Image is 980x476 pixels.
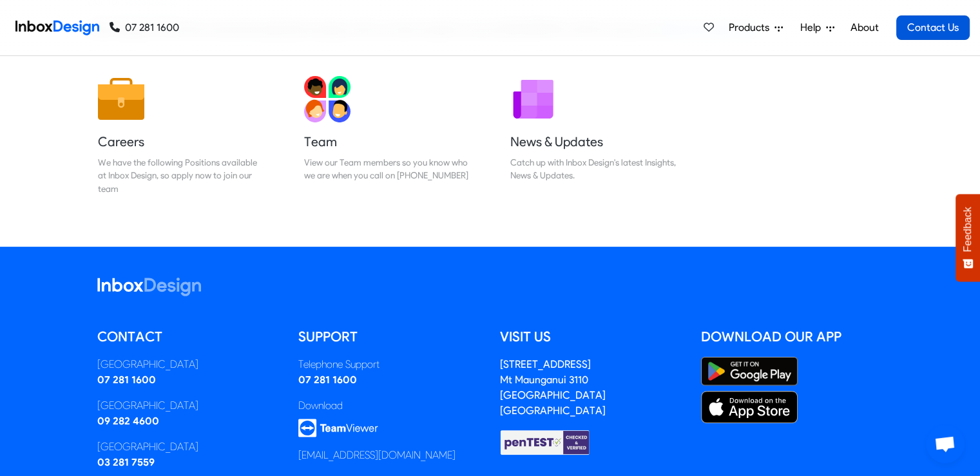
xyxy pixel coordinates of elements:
[98,133,264,151] h5: Careers
[729,20,774,35] span: Products
[500,358,606,417] address: [STREET_ADDRESS] Mt Maunganui 3110 [GEOGRAPHIC_DATA] [GEOGRAPHIC_DATA]
[510,156,677,182] div: Catch up with Inbox Design's latest Insights, News & Updates.
[795,15,840,41] a: Help
[701,391,798,423] img: Apple App Store
[294,66,481,205] a: Team View our Team members so you know who we are when you call on [PHONE_NUMBER]
[800,20,826,35] span: Help
[847,15,882,41] a: About
[97,374,156,386] a: 07 281 1600
[98,76,144,122] img: 2022_01_13_icon_job.svg
[304,76,351,122] img: 2022_01_13_icon_team.svg
[97,398,280,414] div: [GEOGRAPHIC_DATA]
[298,398,481,414] div: Download
[500,429,590,456] img: Checked & Verified by penTEST
[97,456,155,468] a: 03 281 7559
[500,66,687,205] a: News & Updates Catch up with Inbox Design's latest Insights, News & Updates.
[298,327,481,347] h5: Support
[97,415,159,427] a: 09 282 4600
[500,327,682,347] h5: Visit us
[97,439,280,455] div: [GEOGRAPHIC_DATA]
[701,357,798,386] img: Google Play Store
[724,15,788,41] a: Products
[510,133,677,151] h5: News & Updates
[304,133,470,151] h5: Team
[500,435,590,448] a: Checked & Verified by penTEST
[97,327,280,347] h5: Contact
[97,357,280,372] div: [GEOGRAPHIC_DATA]
[896,15,970,40] a: Contact Us
[962,207,974,252] span: Feedback
[304,156,470,182] div: View our Team members so you know who we are when you call on [PHONE_NUMBER]
[298,419,378,437] img: logo_teamviewer.svg
[298,449,456,461] a: [EMAIL_ADDRESS][DOMAIN_NAME]
[298,357,481,372] div: Telephone Support
[701,327,883,347] h5: Download our App
[956,194,980,281] button: Feedback - Show survey
[298,374,357,386] a: 07 281 1600
[110,20,179,35] a: 07 281 1600
[500,358,606,417] a: [STREET_ADDRESS]Mt Maunganui 3110[GEOGRAPHIC_DATA][GEOGRAPHIC_DATA]
[98,156,264,195] div: We have the following Positions available at Inbox Design, so apply now to join our team
[926,424,965,463] div: Open chat
[88,66,274,205] a: Careers We have the following Positions available at Inbox Design, so apply now to join our team
[510,76,557,122] img: 2022_01_12_icon_newsletter.svg
[97,278,201,296] img: logo_inboxdesign_white.svg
